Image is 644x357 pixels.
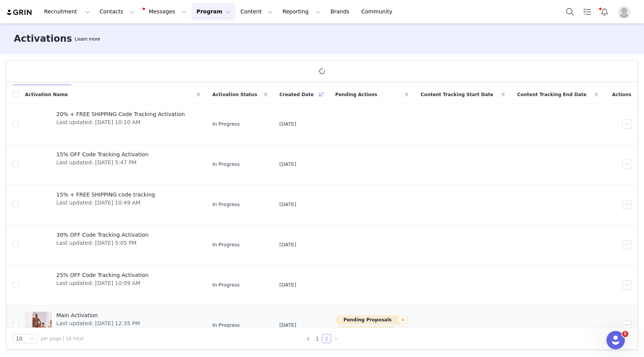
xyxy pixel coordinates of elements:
[56,231,148,239] span: 30% OFF Code Tracking Activation
[41,335,84,342] span: per page | 16 total
[192,3,235,20] button: Program
[56,239,148,247] span: Last updated: [DATE] 5:05 PM
[25,149,200,180] a: 15% OFF Code Tracking ActivationLast updated: [DATE] 5:47 PM
[562,3,578,20] button: Search
[313,334,322,343] a: 1
[333,337,338,341] i: icon: right
[279,120,296,128] span: [DATE]
[212,321,240,329] span: In Progress
[56,118,185,126] span: Last updated: [DATE] 10:10 AM
[73,35,102,43] div: Tooltip anchor
[56,110,185,118] span: 20% + FREE SHIPPING Code Tracking Activation
[56,191,155,199] span: 15% + FREE SHIPPING code tracking
[613,6,638,18] button: Profile
[212,201,240,208] span: In Progress
[421,91,493,98] span: Content Tracking Start Date
[16,334,23,343] div: 10
[622,331,628,337] span: 5
[326,3,356,20] a: Brands
[279,91,314,98] span: Created Date
[56,279,148,287] span: Last updated: [DATE] 10:09 AM
[313,334,322,343] li: 1
[517,91,586,98] span: Content Tracking End Date
[335,91,378,98] span: Pending Actions
[322,334,331,343] li: 2
[95,3,139,20] button: Contacts
[278,3,325,20] button: Reporting
[618,6,630,18] img: placeholder-profile.jpg
[56,319,140,328] span: Last updated: [DATE] 12:35 PM
[212,281,240,289] span: In Progress
[212,91,257,98] span: Activation Status
[6,9,33,16] img: grin logo
[279,241,296,249] span: [DATE]
[30,336,34,342] i: icon: down
[322,334,331,343] a: 2
[212,241,240,249] span: In Progress
[14,32,72,46] h3: Activations
[335,326,409,335] button: Orders to Fulfill579
[212,120,240,128] span: In Progress
[279,281,296,289] span: [DATE]
[357,3,401,20] a: Community
[25,229,200,260] a: 30% OFF Code Tracking ActivationLast updated: [DATE] 5:05 PM
[331,334,340,343] li: Next Page
[606,331,625,349] iframe: Intercom live chat
[56,159,148,167] span: Last updated: [DATE] 5:47 PM
[25,109,200,139] a: 20% + FREE SHIPPING Code Tracking ActivationLast updated: [DATE] 10:10 AM
[306,337,310,341] i: icon: left
[25,270,200,300] a: 25% OFF Code Tracking ActivationLast updated: [DATE] 10:09 AM
[140,3,191,20] button: Messages
[56,271,148,279] span: 25% OFF Code Tracking Activation
[56,311,140,319] span: Main Activation
[335,315,409,324] button: Pending Proposals4
[25,310,200,341] a: Main ActivationLast updated: [DATE] 12:35 PM
[56,151,148,159] span: 15% OFF Code Tracking Activation
[579,3,596,20] a: Tasks
[304,334,313,343] li: Previous Page
[25,91,68,98] span: Activation Name
[596,3,613,20] button: Notifications
[39,3,95,20] button: Recruitment
[279,201,296,208] span: [DATE]
[25,189,200,220] a: 15% + FREE SHIPPING code trackingLast updated: [DATE] 10:49 AM
[279,160,296,168] span: [DATE]
[604,87,637,103] div: Actions
[212,160,240,168] span: In Progress
[279,321,296,329] span: [DATE]
[236,3,278,20] button: Content
[56,199,155,207] span: Last updated: [DATE] 10:49 AM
